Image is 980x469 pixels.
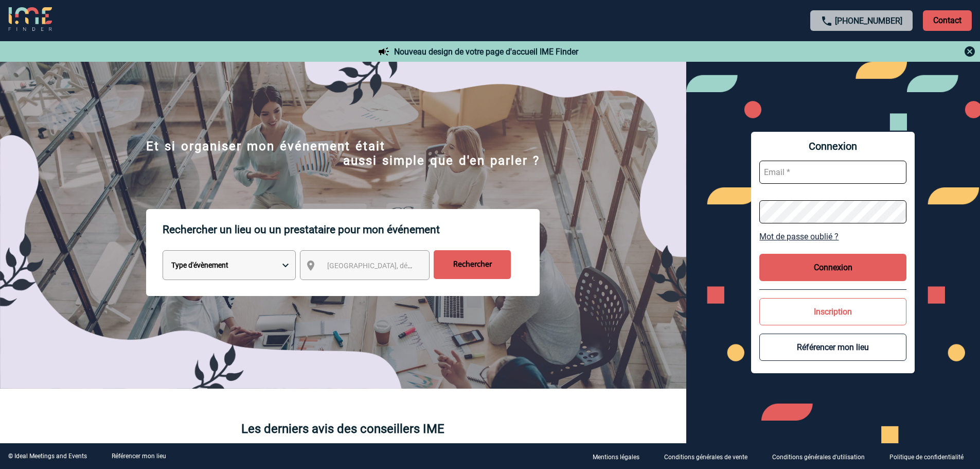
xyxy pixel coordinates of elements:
p: Politique de confidentialité [889,454,964,461]
span: [GEOGRAPHIC_DATA], département, région... [327,262,470,270]
div: © Ideal Meetings and Events [8,453,87,460]
a: Référencer mon lieu [112,453,166,460]
a: Conditions générales de vente [656,451,764,461]
input: Rechercher [434,250,511,279]
img: call-24-px.png [821,15,833,27]
span: Connexion [759,140,906,152]
p: Contact [923,10,972,31]
button: Inscription [759,298,906,325]
p: Rechercher un lieu ou un prestataire pour mon événement [163,209,540,250]
p: Conditions générales d'utilisation [772,454,865,461]
a: Politique de confidentialité [881,451,980,461]
p: Conditions générales de vente [664,454,747,461]
a: [PHONE_NUMBER] [835,16,902,26]
a: Conditions générales d'utilisation [764,451,881,461]
a: Mentions légales [584,451,656,461]
input: Email * [759,161,906,184]
a: Mot de passe oublié ? [759,232,906,241]
p: Mentions légales [593,454,639,461]
button: Référencer mon lieu [759,334,906,361]
button: Connexion [759,254,906,281]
